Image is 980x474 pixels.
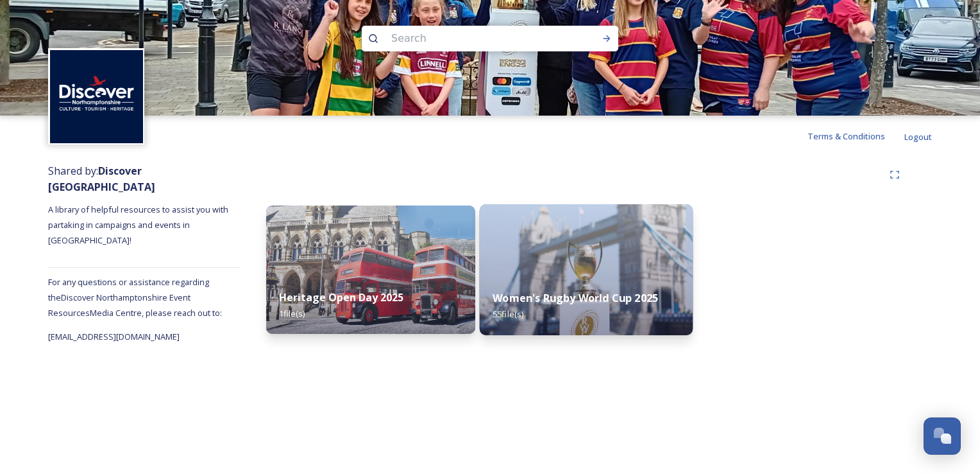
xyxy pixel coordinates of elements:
strong: Heritage Open Day 2025 [279,290,403,304]
strong: Discover [GEOGRAPHIC_DATA] [48,164,155,194]
img: a23b8861-871a-4cee-9c71-79826736bc07.jpg [480,204,693,335]
span: Logout [904,131,932,143]
input: Search [385,24,561,53]
img: ed4df81f-8162-44f3-84ed-da90e9d03d77.jpg [266,206,475,334]
span: [EMAIL_ADDRESS][DOMAIN_NAME] [48,331,180,342]
span: Terms & Conditions [807,130,885,142]
a: Terms & Conditions [807,128,904,144]
span: Shared by: [48,164,155,194]
span: 1 file(s) [279,308,305,319]
span: For any questions or assistance regarding the Discover Northamptonshire Event Resources Media Cen... [48,276,222,319]
img: Untitled%20design%20%282%29.png [50,50,143,143]
span: A library of helpful resources to assist you with partaking in campaigns and events in [GEOGRAPHI... [48,204,230,246]
span: 55 file(s) [493,308,523,320]
button: Open Chat [924,417,961,455]
strong: Women's Rugby World Cup 2025 [493,291,658,305]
